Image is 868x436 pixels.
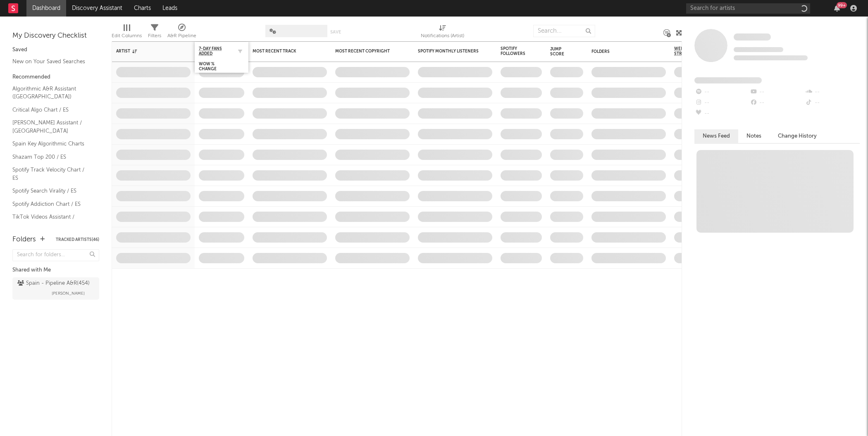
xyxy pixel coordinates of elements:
[694,129,738,143] button: News Feed
[12,152,91,162] a: Shazam Top 200 / ES
[421,21,464,45] div: Notifications (Artist)
[12,84,91,101] a: Algorithmic A&R Assistant ([GEOGRAPHIC_DATA])
[12,186,91,195] a: Spotify Search Virality / ES
[12,235,36,245] div: Folders
[834,5,840,12] button: 99+
[734,33,771,41] span: Some Artist
[734,55,808,60] span: 0 fans last week
[12,72,99,82] div: Recommended
[805,87,860,98] div: --
[501,46,529,56] div: Spotify Followers
[550,47,571,57] div: Jump Score
[17,279,90,288] div: Spain - Pipeline A&R ( 454 )
[694,87,749,98] div: --
[52,288,85,298] span: [PERSON_NAME]
[734,33,771,41] a: Some Artist
[421,31,464,41] div: Notifications (Artist)
[12,139,91,148] a: Spain Key Algorithmic Charts
[56,238,99,242] button: Tracked Artists(46)
[12,118,91,135] a: [PERSON_NAME] Assistant / [GEOGRAPHIC_DATA]
[738,129,770,143] button: Notes
[686,3,810,14] input: Search for artists
[12,165,91,182] a: Spotify Track Velocity Chart / ES
[116,49,178,54] div: Artist
[805,98,860,108] div: --
[694,77,762,83] span: Fans Added by Platform
[694,98,749,108] div: --
[12,200,91,209] a: Spotify Addiction Chart / ES
[12,31,99,41] div: My Discovery Checklist
[148,31,161,41] div: Filters
[770,129,825,143] button: Change History
[12,249,99,261] input: Search for folders...
[236,47,244,55] button: Filter by 7-Day Fans Added
[694,108,749,119] div: --
[167,21,196,45] div: A&R Pipeline
[12,45,99,55] div: Saved
[112,31,142,41] div: Edit Columns
[199,46,232,56] span: 7-Day Fans Added
[12,277,99,300] a: Spain - Pipeline A&R(454)[PERSON_NAME]
[674,46,703,56] span: Weekly US Streams
[148,21,161,45] div: Filters
[12,105,91,114] a: Critical Algo Chart / ES
[12,212,91,229] a: TikTok Videos Assistant / [GEOGRAPHIC_DATA]
[112,21,142,45] div: Edit Columns
[199,62,232,71] div: WoW % Change
[734,47,783,52] span: Tracking Since: [DATE]
[253,49,315,54] div: Most Recent Track
[330,30,341,34] button: Save
[749,98,804,108] div: --
[418,49,480,54] div: Spotify Monthly Listeners
[533,25,595,37] input: Search...
[167,31,196,41] div: A&R Pipeline
[591,49,653,54] div: Folders
[12,265,99,275] div: Shared with Me
[837,2,847,8] div: 99 +
[335,49,397,54] div: Most Recent Copyright
[749,87,804,98] div: --
[12,57,91,66] a: New on Your Saved Searches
